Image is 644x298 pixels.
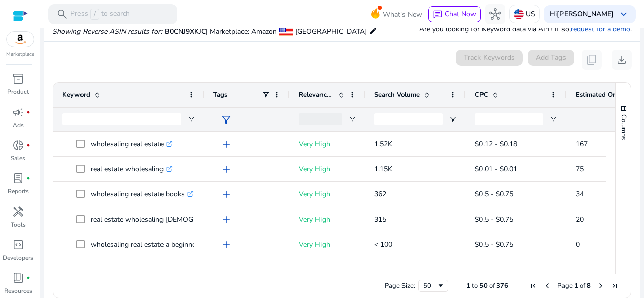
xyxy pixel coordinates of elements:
p: Reports [8,187,29,196]
div: Page Size: [385,281,415,290]
span: Search Volume [374,90,420,100]
p: Very High [299,184,356,205]
button: Open Filter Menu [449,115,457,123]
span: B0CNJ9XKJC [165,27,206,36]
span: $0.12 - $0.18 [475,139,517,149]
span: 75 [576,164,584,174]
span: 34 [576,189,584,199]
div: Last Page [611,282,619,290]
p: Very High [299,234,356,255]
span: $0.5 - $0.75 [475,189,513,199]
div: 50 [423,281,437,290]
span: Columns [619,114,628,140]
p: real estate wholesaling [DEMOGRAPHIC_DATA] [91,209,252,230]
span: $0.5 - $0.75 [475,215,513,224]
p: Developers [3,253,33,262]
p: Very High [299,159,356,179]
span: search [56,8,68,20]
p: Very High [299,134,356,154]
div: Previous Page [543,282,551,290]
span: lab_profile [12,172,24,184]
img: us.svg [514,9,524,19]
button: hub [485,4,505,24]
span: 1 [466,281,470,290]
span: 20 [576,215,584,224]
p: Hi [550,11,614,18]
span: filter_alt [220,114,232,126]
p: Ads [13,121,24,130]
span: download [616,54,628,66]
span: chat [433,10,443,20]
button: Open Filter Menu [187,115,195,123]
button: chatChat Now [428,6,481,22]
p: Tools [11,220,26,229]
span: add [220,163,232,175]
span: [GEOGRAPHIC_DATA] [295,27,367,36]
span: / [90,9,99,20]
span: 376 [496,281,508,290]
div: Next Page [597,282,605,290]
b: [PERSON_NAME] [557,9,614,19]
span: Estimated Orders/Month [576,90,636,100]
img: amazon.svg [7,32,34,47]
span: to [472,281,478,290]
span: add [220,214,232,226]
span: CPC [475,90,488,100]
p: Sales [11,154,25,163]
button: Open Filter Menu [549,115,557,123]
span: of [489,281,495,290]
button: download [612,50,632,70]
span: campaign [12,106,24,118]
span: keyboard_arrow_down [618,8,630,20]
span: 362 [374,189,386,199]
p: wholesaling real estate books [91,184,194,205]
p: Marketplace [6,51,34,58]
p: the art of wholesaling real estate [91,259,204,280]
span: 0 [576,240,580,249]
input: Search Volume Filter Input [374,113,443,125]
span: Page [557,281,573,290]
p: wholesaling real estate [91,134,173,154]
span: fiber_manual_record [26,176,30,180]
span: donut_small [12,139,24,151]
div: First Page [529,282,537,290]
span: 1.15K [374,164,392,174]
span: Keyword [62,90,90,100]
span: fiber_manual_record [26,143,30,147]
span: add [220,188,232,201]
p: Very High [299,209,356,230]
p: Product [7,87,29,96]
span: $0.01 - $0.01 [475,164,517,174]
span: Relevance Score [299,90,334,100]
span: add [220,239,232,251]
span: book_4 [12,272,24,284]
span: inventory_2 [12,73,24,85]
span: 1.52K [374,139,392,149]
span: What's New [383,6,422,23]
span: add [220,264,232,276]
mat-icon: edit [369,25,377,37]
span: of [580,281,585,290]
span: 167 [576,139,588,149]
span: 1 [574,281,578,290]
p: real estate wholesaling [91,159,173,179]
div: Page Size [418,280,448,292]
span: 50 [479,281,488,290]
span: Tags [213,90,227,100]
span: Chat Now [445,9,476,19]
span: < 100 [374,240,392,249]
span: fiber_manual_record [26,110,30,114]
span: fiber_manual_record [26,276,30,280]
span: $0.5 - $0.75 [475,240,513,249]
span: hub [489,8,501,20]
p: US [526,5,535,23]
input: CPC Filter Input [475,113,543,125]
span: code_blocks [12,239,24,251]
span: 8 [587,281,591,290]
p: wholesaling real estate a beginners guide [91,234,230,255]
button: Open Filter Menu [348,115,356,123]
span: handyman [12,206,24,218]
i: Showing Reverse ASIN results for: [52,27,162,36]
span: | Marketplace: Amazon [206,27,277,36]
span: add [220,138,232,150]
